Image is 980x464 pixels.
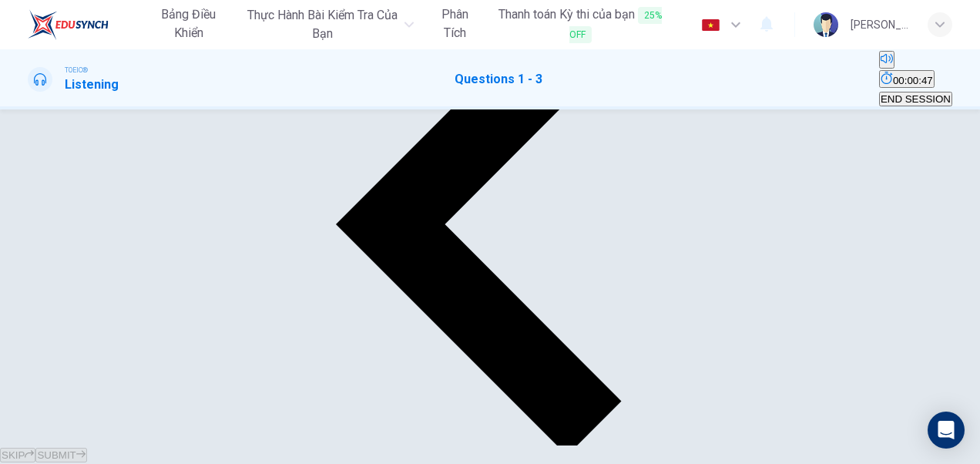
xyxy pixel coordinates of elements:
span: SKIP [2,449,25,461]
button: Bảng điều khiển [144,1,233,47]
div: [PERSON_NAME] [851,15,909,34]
div: Hide [879,70,952,89]
span: Thanh toán Kỳ thi của bạn [496,5,664,44]
div: Mute [879,51,952,70]
a: Bảng điều khiển [144,1,233,49]
a: EduSynch logo [28,9,144,40]
span: Thực hành bài kiểm tra của bạn [246,6,400,43]
a: Phân tích [426,1,485,49]
span: TOEIC® [65,65,88,76]
button: SUBMIT [35,448,86,462]
button: END SESSION [879,92,952,106]
button: Thực hành bài kiểm tra của bạn [240,2,420,48]
button: Phân tích [426,1,485,47]
span: Bảng điều khiển [150,5,227,42]
h1: Questions 1 - 3 [455,70,542,89]
img: vi [701,19,720,31]
h1: Listening [65,76,119,94]
button: 00:00:47 [879,70,935,88]
span: END SESSION [881,93,951,105]
img: Profile picture [814,12,838,37]
button: Thanh toán Kỳ thi của bạn25% OFF [490,1,670,49]
img: EduSynch logo [28,9,109,40]
span: Phân tích [432,5,478,42]
span: 00:00:47 [893,75,933,86]
div: Open Intercom Messenger [928,412,965,449]
span: SUBMIT [37,449,76,461]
